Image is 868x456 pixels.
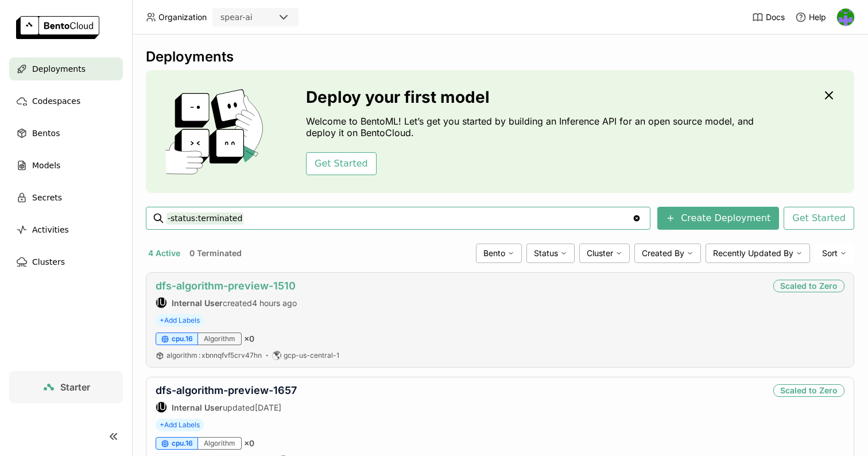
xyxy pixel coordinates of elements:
[156,297,166,308] div: IU
[156,401,297,413] div: updated
[32,191,62,204] span: Secrets
[198,437,242,450] div: Algorithm
[172,439,193,448] span: cpu.16
[252,298,297,308] span: 4 hours ago
[9,57,123,80] a: Deployments
[587,248,613,258] span: Cluster
[476,244,522,263] div: Bento
[32,255,65,269] span: Clusters
[156,384,297,396] a: dfs-algorithm-preview-1657
[158,12,207,22] span: Organization
[166,209,632,227] input: Search
[837,9,854,26] img: Joseph Obeid
[255,403,281,412] span: [DATE]
[244,438,254,449] span: × 0
[306,88,759,106] h3: Deploy your first model
[220,11,253,23] div: spear-ai
[773,384,844,397] div: Scaled to Zero
[784,207,854,230] button: Get Started
[713,248,793,258] span: Recently Updated By
[166,351,262,360] span: algorithm xbnnqfvf5crv47hn
[795,11,826,23] div: Help
[657,207,779,230] button: Create Deployment
[156,402,166,412] div: IU
[244,334,254,344] span: × 0
[156,297,167,308] div: Internal User
[156,401,167,413] div: Internal User
[534,248,558,258] span: Status
[9,122,123,145] a: Bentos
[187,246,244,261] button: 0 Terminated
[32,94,80,108] span: Codespaces
[32,159,60,172] span: Models
[634,244,701,263] div: Created By
[706,244,810,263] div: Recently Updated By
[9,154,123,177] a: Models
[815,244,854,263] div: Sort
[199,351,200,360] span: :
[642,248,684,258] span: Created By
[809,12,826,22] span: Help
[254,12,255,24] input: Selected spear-ai.
[483,248,505,258] span: Bento
[16,16,99,39] img: logo
[172,334,193,343] span: cpu.16
[9,218,123,241] a: Activities
[60,381,90,393] span: Starter
[155,88,278,175] img: cover onboarding
[766,12,785,22] span: Docs
[579,244,630,263] div: Cluster
[9,250,123,273] a: Clusters
[9,90,123,113] a: Codespaces
[752,11,785,23] a: Docs
[306,152,377,175] button: Get Started
[146,48,854,65] div: Deployments
[284,351,339,360] span: gcp-us-central-1
[822,248,838,258] span: Sort
[156,297,297,308] div: created
[9,186,123,209] a: Secrets
[156,419,204,431] span: +Add Labels
[172,403,223,412] strong: Internal User
[198,333,242,345] div: Algorithm
[632,214,641,223] svg: Clear value
[306,115,759,138] p: Welcome to BentoML! Let’s get you started by building an Inference API for an open source model, ...
[773,280,844,292] div: Scaled to Zero
[156,314,204,327] span: +Add Labels
[9,371,123,403] a: Starter
[32,223,69,237] span: Activities
[526,244,575,263] div: Status
[166,351,262,360] a: algorithm:xbnnqfvf5crv47hn
[32,62,86,76] span: Deployments
[32,126,60,140] span: Bentos
[156,280,296,292] a: dfs-algorithm-preview-1510
[172,298,223,308] strong: Internal User
[146,246,183,261] button: 4 Active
